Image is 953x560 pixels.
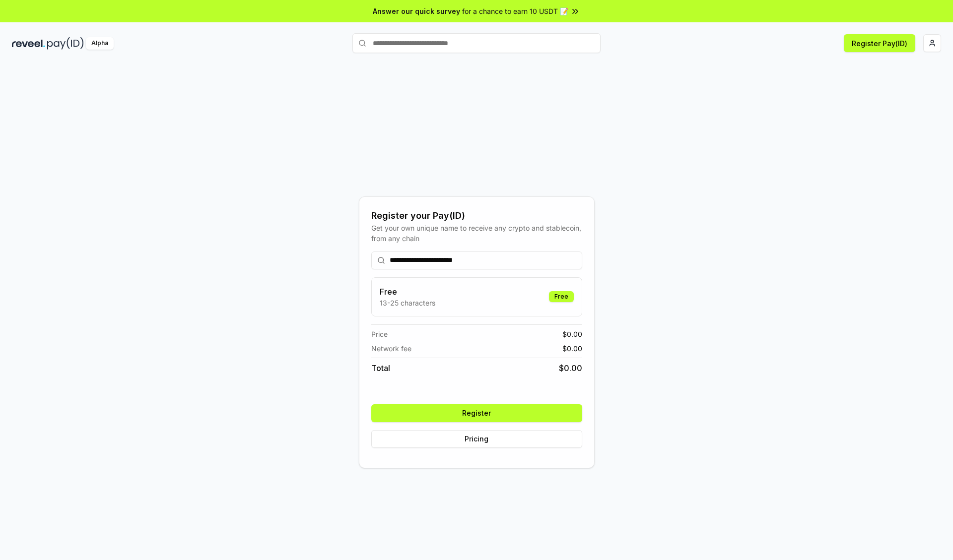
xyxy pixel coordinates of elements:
[371,404,582,422] button: Register
[371,430,582,448] button: Pricing
[562,329,582,339] span: $ 0.00
[47,37,84,50] img: pay_id
[371,223,582,244] div: Get your own unique name to receive any crypto and stablecoin, from any chain
[86,37,114,50] div: Alpha
[562,343,582,354] span: $ 0.00
[371,329,388,339] span: Price
[559,362,582,374] span: $ 0.00
[371,362,390,374] span: Total
[373,6,460,16] span: Answer our quick survey
[371,343,411,354] span: Network fee
[12,37,45,50] img: reveel_dark
[549,291,574,302] div: Free
[844,34,915,52] button: Register Pay(ID)
[462,6,568,16] span: for a chance to earn 10 USDT 📝
[371,209,582,223] div: Register your Pay(ID)
[380,286,435,298] h3: Free
[380,298,435,308] p: 13-25 characters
